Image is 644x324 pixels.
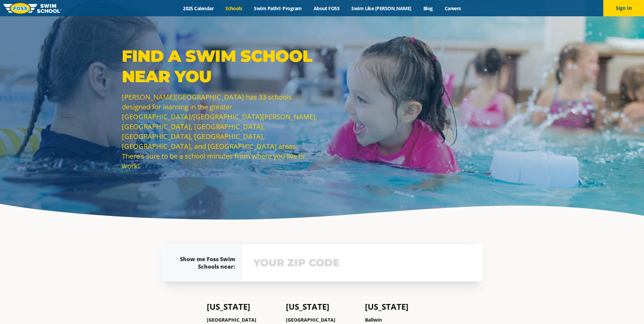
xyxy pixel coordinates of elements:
[417,5,439,12] a: Blog
[207,302,279,311] h4: [US_STATE]
[176,255,235,270] div: Show me Foss Swim Schools near:
[286,302,358,311] h4: [US_STATE]
[346,5,418,12] a: Swim Like [PERSON_NAME]
[177,5,220,12] a: 2025 Calendar
[439,5,467,12] a: Careers
[220,5,248,12] a: Schools
[286,317,335,323] a: [GEOGRAPHIC_DATA]
[308,5,346,12] a: About FOSS
[365,302,437,311] h4: [US_STATE]
[365,317,382,323] a: Ballwin
[248,5,308,12] a: Swim Path® Program
[252,253,473,273] input: YOUR ZIP CODE
[3,3,61,14] img: FOSS Swim School Logo
[122,46,319,87] p: Find a Swim School Near You
[122,92,319,171] p: [PERSON_NAME][GEOGRAPHIC_DATA] has 33 schools designed for learning in the greater [GEOGRAPHIC_DA...
[207,317,256,323] a: [GEOGRAPHIC_DATA]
